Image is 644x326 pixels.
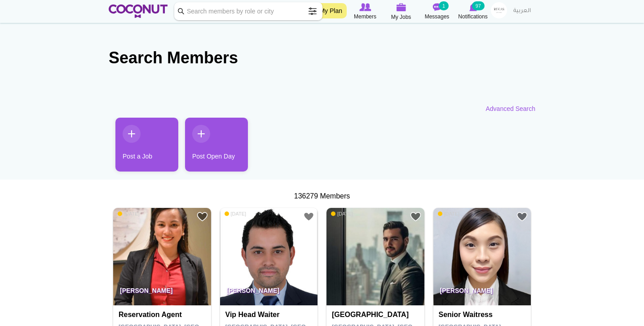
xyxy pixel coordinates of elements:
div: 136279 Members [109,191,535,202]
img: Notifications [469,3,477,11]
a: Post a Job [115,118,178,172]
p: [PERSON_NAME] [113,280,211,305]
li: 1 / 2 [109,118,172,178]
h4: Senior Waitress [439,311,528,319]
span: [DATE] [331,211,353,217]
a: Browse Members Members [347,2,383,21]
a: Add to Favourites [197,211,208,222]
a: Add to Favourites [303,211,314,222]
span: Messages [425,12,450,21]
h4: Reservation Agent [119,311,208,319]
a: Messages Messages 1 [419,2,455,21]
a: Advanced Search [485,104,535,113]
input: Search members by role or city [174,2,322,20]
span: Notifications [458,12,487,21]
a: Notifications Notifications 97 [455,2,491,21]
h4: [GEOGRAPHIC_DATA] [332,311,421,319]
a: Post Open Day [185,118,248,172]
img: Browse Members [359,3,371,11]
a: Add to Favourites [410,211,421,222]
span: [DATE] [225,211,247,217]
p: [PERSON_NAME] [220,280,318,305]
img: Home [109,4,168,18]
span: My Jobs [391,13,411,22]
span: [DATE] [118,211,140,217]
small: 97 [472,1,485,10]
h2: Search Members [109,47,535,69]
a: العربية [509,2,535,20]
img: My Jobs [396,3,406,11]
img: Messages [432,3,441,11]
small: 1 [439,1,449,10]
p: [PERSON_NAME] [433,280,531,305]
span: [DATE] [438,211,460,217]
a: Add to Favourites [516,211,528,222]
a: My Jobs My Jobs [383,2,419,22]
h4: Vip Head Waiter [225,311,315,319]
a: My Plan [315,3,347,18]
li: 2 / 2 [178,118,241,178]
span: Members [354,12,376,21]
